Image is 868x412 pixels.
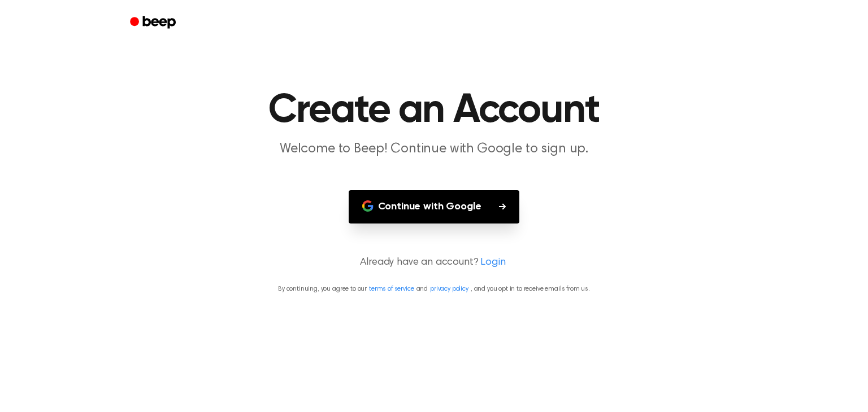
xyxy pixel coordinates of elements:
[369,286,414,292] a: terms of service
[349,190,520,223] button: Continue with Google
[430,286,468,292] a: privacy policy
[14,284,854,294] p: By continuing, you agree to our and , and you opt in to receive emails from us.
[122,12,186,34] a: Beep
[217,140,651,159] p: Welcome to Beep! Continue with Google to sign up.
[14,255,854,270] p: Already have an account?
[145,90,723,131] h1: Create an Account
[480,255,505,270] a: Login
